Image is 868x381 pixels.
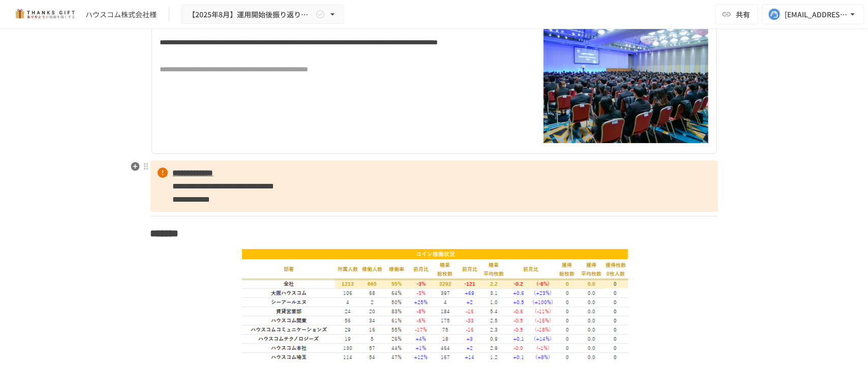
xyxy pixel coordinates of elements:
button: [EMAIL_ADDRESS][DOMAIN_NAME] [762,4,864,24]
button: 【2025年8月】運用開始後振り返りMTG [182,5,344,24]
img: mMP1OxWUAhQbsRWCurg7vIHe5HqDpP7qZo7fRoNLXQh [12,6,77,22]
div: ハウスコム株式会社様 [85,9,157,20]
span: 共有 [736,9,750,20]
span: 【2025年8月】運用開始後振り返りMTG [188,8,313,21]
div: [EMAIL_ADDRESS][DOMAIN_NAME] [785,8,848,21]
button: 共有 [715,4,758,24]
